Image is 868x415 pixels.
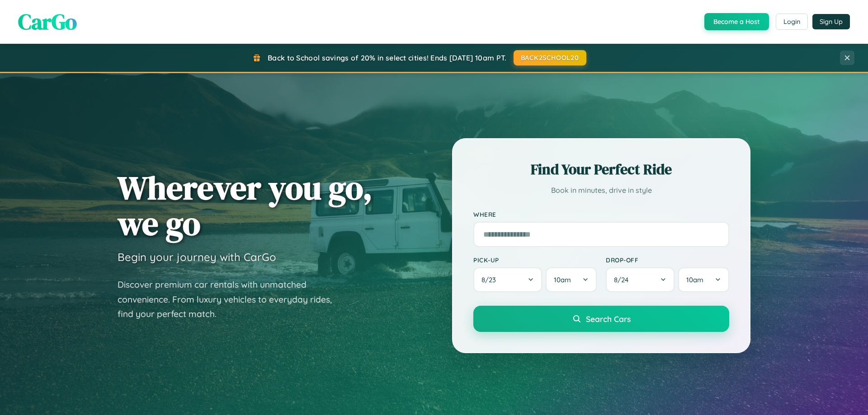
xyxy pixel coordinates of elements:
span: 10am [686,275,703,284]
p: Discover premium car rentals with unmatched convenience. From luxury vehicles to everyday rides, ... [118,277,344,322]
h2: Find Your Perfect Ride [473,159,729,179]
button: 8/24 [606,267,675,292]
span: CarGo [18,7,77,37]
button: Login [776,14,808,30]
button: Search Cars [473,306,729,332]
h1: Wherever you go, we go [118,170,373,241]
h3: Begin your journey with CarGo [118,250,276,264]
button: BACK2SCHOOL20 [514,50,586,65]
span: 8 / 24 [614,275,633,284]
label: Pick-up [473,256,597,264]
span: Back to School savings of 20% in select cities! Ends [DATE] 10am PT. [268,53,506,62]
button: Become a Host [704,13,769,30]
button: 10am [678,267,729,292]
span: 10am [554,275,571,284]
label: Where [473,210,729,218]
button: 8/23 [473,267,542,292]
span: 8 / 23 [481,275,500,284]
label: Drop-off [606,256,729,264]
button: 10am [546,267,597,292]
button: Sign Up [812,14,850,29]
p: Book in minutes, drive in style [473,184,729,197]
span: Search Cars [586,314,631,324]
